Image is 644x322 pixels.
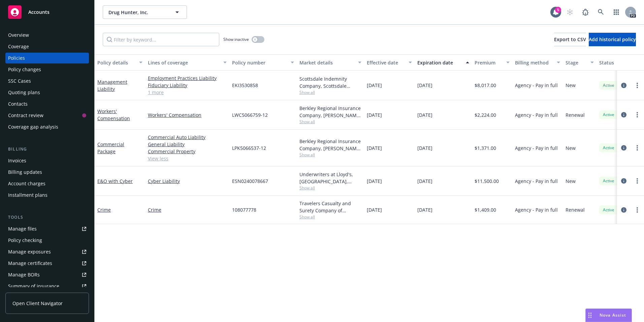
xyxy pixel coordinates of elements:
[610,5,623,19] a: Switch app
[367,206,382,213] span: [DATE]
[620,206,628,214] a: circleInformation
[620,144,628,152] a: circleInformation
[148,141,227,148] a: General Liability
[148,82,227,89] a: Fiduciary Liability
[8,99,28,109] div: Contacts
[8,190,47,200] div: Installment plans
[566,206,585,213] span: Renewal
[475,82,496,89] span: $8,017.00
[232,206,256,213] span: 108077778
[475,206,496,213] span: $1,409.00
[512,54,563,71] button: Billing method
[103,5,187,19] button: Drug Hunter, Inc.
[8,178,45,189] div: Account charges
[417,178,432,185] span: [DATE]
[515,111,558,118] span: Agency - Pay in full
[8,167,42,178] div: Billing updates
[5,110,89,121] a: Contract review
[148,178,227,185] a: Cyber Liability
[232,178,268,185] span: ESN0240078667
[417,82,432,89] span: [DATE]
[8,223,37,234] div: Manage files
[554,33,586,46] button: Export to CSV
[5,3,89,22] a: Accounts
[585,308,632,322] button: Nova Assist
[8,76,31,86] div: SSC Cases
[148,89,227,96] a: 1 more
[8,122,58,132] div: Coverage gap analysis
[232,144,266,152] span: LPK5066537-12
[602,145,615,151] span: Active
[148,155,227,162] a: View less
[8,64,41,75] div: Policy changes
[5,53,89,63] a: Policies
[475,144,496,152] span: $1,371.00
[633,81,641,89] a: more
[602,207,615,213] span: Active
[515,206,558,213] span: Agency - Pay in full
[367,59,405,66] div: Effective date
[97,141,124,155] a: Commercial Package
[5,41,89,52] a: Coverage
[232,59,287,66] div: Policy number
[5,178,89,189] a: Account charges
[415,54,472,71] button: Expiration date
[555,7,561,13] div: 5
[5,223,89,234] a: Manage files
[8,87,40,98] div: Quoting plans
[563,54,597,71] button: Stage
[299,171,361,185] div: Underwriters at Lloyd's, [GEOGRAPHIC_DATA], [PERSON_NAME] of [GEOGRAPHIC_DATA], RT Specialty Insu...
[515,144,558,152] span: Agency - Pay in full
[633,144,641,152] a: more
[602,178,615,184] span: Active
[586,309,594,322] div: Drag to move
[8,258,52,269] div: Manage certificates
[232,82,258,89] span: EKI3530858
[8,235,42,246] div: Policy checking
[589,36,636,43] span: Add historical policy
[475,178,499,185] span: $11,500.00
[5,190,89,200] a: Installment plans
[417,206,432,213] span: [DATE]
[417,59,462,66] div: Expiration date
[5,146,89,153] div: Billing
[5,281,89,292] a: Summary of insurance
[8,246,51,257] div: Manage exposures
[600,312,626,318] span: Nova Assist
[148,134,227,141] a: Commercial Auto Liability
[5,122,89,132] a: Coverage gap analysis
[299,105,361,119] div: Berkley Regional Insurance Company, [PERSON_NAME] Corporation
[299,200,361,214] div: Travelers Casualty and Surety Company of America, Travelers Insurance, RT Specialty Insurance Ser...
[5,235,89,246] a: Policy checking
[475,59,502,66] div: Premium
[299,59,354,66] div: Market details
[5,76,89,86] a: SSC Cases
[223,36,249,42] span: Show inactive
[5,214,89,221] div: Tools
[232,111,268,118] span: LWC5066759-12
[8,269,40,280] div: Manage BORs
[594,5,608,19] a: Search
[95,54,145,71] button: Policy details
[299,75,361,89] div: Scottsdale Indemnity Company, Scottsdale Insurance Company (Nationwide), RT Specialty Insurance S...
[602,112,615,118] span: Active
[5,155,89,166] a: Invoices
[566,178,576,185] span: New
[367,111,382,118] span: [DATE]
[229,54,297,71] button: Policy number
[5,246,89,257] a: Manage exposures
[5,269,89,280] a: Manage BORs
[299,89,361,95] span: Show all
[367,82,382,89] span: [DATE]
[620,81,628,89] a: circleInformation
[602,82,615,88] span: Active
[8,41,29,52] div: Coverage
[475,111,496,118] span: $2,224.00
[299,185,361,191] span: Show all
[589,33,636,46] button: Add historical policy
[145,54,229,71] button: Lines of coverage
[367,144,382,152] span: [DATE]
[515,82,558,89] span: Agency - Pay in full
[108,9,167,16] span: Drug Hunter, Inc.
[148,59,219,66] div: Lines of coverage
